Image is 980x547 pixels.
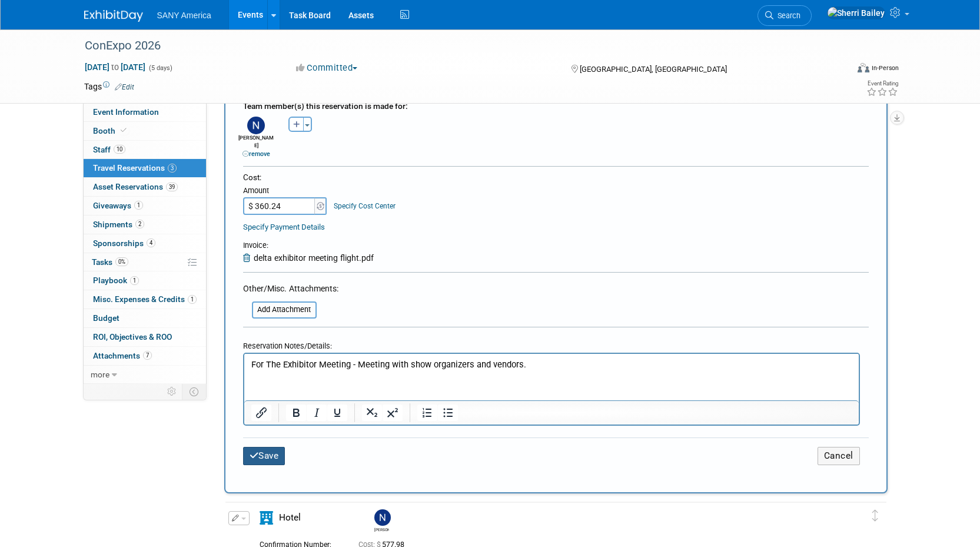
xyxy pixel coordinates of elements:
[254,253,374,263] span: delta exhibitor meeting flight.pdf
[374,526,389,532] div: NICHOLE GRECO
[84,234,206,253] a: Sponsorships4
[243,283,338,297] div: Other/Misc. Attachments:
[188,295,197,304] span: 1
[242,150,270,158] a: remove
[244,354,859,400] iframe: Rich Text Area
[148,64,172,72] span: (5 days)
[93,220,144,229] span: Shipments
[773,11,800,20] span: Search
[162,384,182,399] td: Personalize Event Tab Strip
[827,6,885,19] img: Sherri Bailey
[327,405,347,421] button: Underline
[157,11,211,20] span: SANY America
[93,182,178,191] span: Asset Reservations
[374,509,391,526] img: NICHOLE GRECO
[93,107,159,117] span: Event Information
[121,127,127,134] i: Booth reservation complete
[134,201,143,210] span: 1
[91,370,109,379] span: more
[115,83,134,91] a: Edit
[114,145,125,154] span: 10
[84,159,206,177] a: Travel Reservations3
[93,238,155,248] span: Sponsorships
[243,336,860,353] div: Reservation Notes/Details:
[147,238,155,247] span: 4
[371,509,392,532] div: NICHOLE GRECO
[93,201,143,210] span: Giveaways
[237,134,275,158] div: [PERSON_NAME]
[362,405,382,421] button: Subscript
[109,62,121,72] span: to
[115,257,128,266] span: 0%
[286,405,306,421] button: Bold
[260,511,273,525] i: Hotel
[84,216,206,234] a: Shipments2
[143,351,152,360] span: 7
[243,447,285,465] button: Save
[182,384,206,399] td: Toggle Event Tabs
[93,163,177,173] span: Travel Reservations
[872,510,878,522] i: Click and drag to move item
[84,178,206,196] a: Asset Reservations39
[93,351,152,360] span: Attachments
[243,95,869,114] div: Team member(s) this reservation is made for:
[84,81,134,92] td: Tags
[92,257,128,267] span: Tasks
[168,164,177,173] span: 3
[243,223,325,231] a: Specify Payment Details
[93,313,119,323] span: Budget
[778,61,899,79] div: Event Format
[243,240,374,252] div: Invoice:
[84,122,206,140] a: Booth
[84,347,206,365] a: Attachments7
[758,5,812,26] a: Search
[243,253,254,263] a: Remove Attachment
[866,81,898,87] div: Event Rating
[84,271,206,290] a: Playbook1
[84,309,206,327] a: Budget
[243,172,869,183] div: Cost:
[93,126,129,135] span: Booth
[130,276,139,285] span: 1
[84,290,206,309] a: Misc. Expenses & Credits1
[93,332,172,342] span: ROI, Objectives & ROO
[84,62,146,72] span: [DATE] [DATE]
[135,220,144,228] span: 2
[383,405,403,421] button: Superscript
[307,405,327,421] button: Italic
[84,366,206,384] a: more
[84,328,206,346] a: ROI, Objectives & ROO
[84,141,206,159] a: Staff10
[438,405,458,421] button: Bullet list
[81,35,830,57] div: ConExpo 2026
[858,63,869,72] img: Format-Inperson.png
[93,276,139,285] span: Playbook
[84,10,143,22] img: ExhibitDay
[580,65,727,74] span: [GEOGRAPHIC_DATA], [GEOGRAPHIC_DATA]
[871,64,899,72] div: In-Person
[417,405,437,421] button: Numbered list
[166,183,178,191] span: 39
[251,405,271,421] button: Insert/edit link
[279,512,301,523] span: Hotel
[84,197,206,215] a: Giveaways1
[818,447,860,465] button: Cancel
[243,185,328,197] div: Amount
[84,253,206,271] a: Tasks0%
[292,62,362,74] button: Committed
[247,117,265,134] img: N.jpg
[93,145,125,154] span: Staff
[334,202,396,210] a: Specify Cost Center
[93,294,197,304] span: Misc. Expenses & Credits
[84,103,206,121] a: Event Information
